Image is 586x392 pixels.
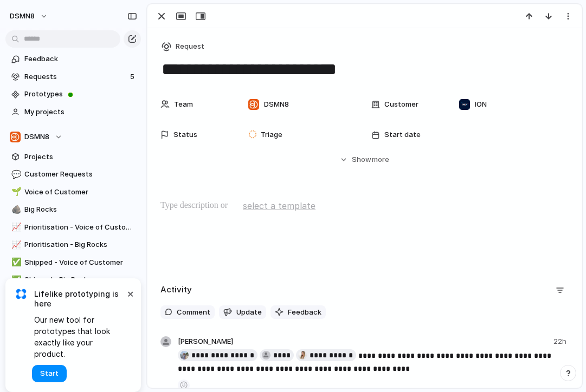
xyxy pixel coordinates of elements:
[11,256,19,269] div: ✅
[10,169,21,180] button: 💬
[24,71,127,82] span: Requests
[24,107,137,117] span: My projects
[160,305,215,319] button: Comment
[352,154,371,165] span: Show
[40,368,59,379] span: Start
[5,149,141,165] a: Projects
[5,201,141,218] a: 🪨Big Rocks
[24,239,137,250] span: Prioritisation - Big Rocks
[372,154,389,165] span: more
[5,69,141,85] a: Requests5
[11,274,19,286] div: ✅
[24,169,137,180] span: Customer Requests
[5,237,141,253] a: 📈Prioritisation - Big Rocks
[160,150,569,169] button: Showmore
[178,336,233,347] span: [PERSON_NAME]
[10,11,35,22] span: DSMN8
[177,307,210,318] span: Comment
[241,198,317,214] button: select a template
[173,129,197,140] span: Status
[5,86,141,102] a: Prototypes
[174,99,193,110] span: Team
[236,307,262,318] span: Update
[475,99,487,110] span: ION
[264,99,289,110] span: DSMN8
[271,305,326,319] button: Feedback
[5,104,141,120] a: My projects
[261,129,282,140] span: Triage
[10,257,21,268] button: ✅
[5,272,141,288] a: ✅Shipped - Big Rocks
[11,186,19,198] div: 🌱
[24,152,137,162] span: Projects
[10,222,21,233] button: 📈
[24,187,137,198] span: Voice of Customer
[24,222,137,233] span: Prioritisation - Voice of Customer
[10,275,21,285] button: ✅
[11,204,19,216] div: 🪨
[5,254,141,271] a: ✅Shipped - Voice of Customer
[553,336,569,347] span: 22h
[10,204,21,215] button: 🪨
[5,129,141,145] button: DSMN8
[130,71,137,82] span: 5
[24,54,137,64] span: Feedback
[219,305,266,319] button: Update
[24,89,137,100] span: Prototypes
[5,51,141,67] a: Feedback
[384,129,421,140] span: Start date
[288,307,321,318] span: Feedback
[5,8,54,25] button: DSMN8
[34,289,125,309] span: Lifelike prototyping is here
[11,168,19,181] div: 💬
[5,184,141,200] a: 🌱Voice of Customer
[160,284,192,296] h2: Activity
[176,41,204,52] span: Request
[34,314,125,360] span: Our new tool for prototypes that look exactly like your product.
[5,166,141,182] a: 💬Customer Requests
[10,239,21,250] button: 📈
[24,132,49,142] span: DSMN8
[32,365,67,382] button: Start
[11,239,19,251] div: 📈
[243,199,315,212] span: select a template
[24,257,137,268] span: Shipped - Voice of Customer
[24,204,137,215] span: Big Rocks
[384,99,418,110] span: Customer
[10,187,21,198] button: 🌱
[5,219,141,236] a: 📈Prioritisation - Voice of Customer
[159,39,208,55] button: Request
[11,221,19,233] div: 📈
[124,287,137,300] button: Dismiss
[24,275,137,285] span: Shipped - Big Rocks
